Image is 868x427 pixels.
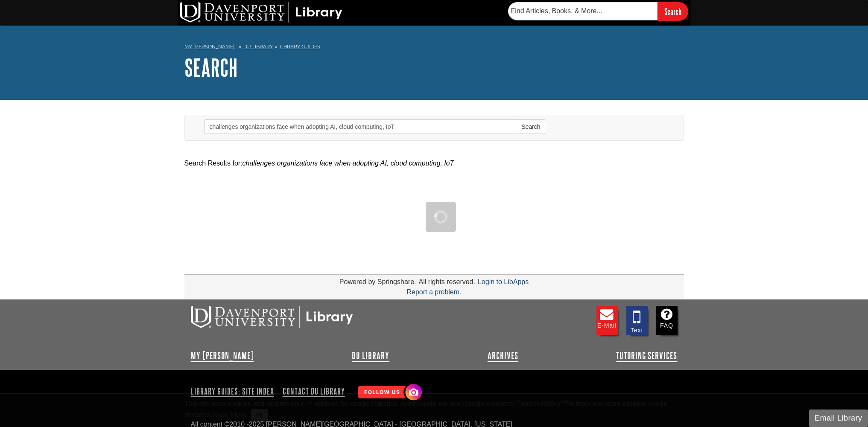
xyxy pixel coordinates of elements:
[488,351,518,361] a: Archives
[279,384,348,398] a: Contact DU Library
[191,306,353,328] img: DU Libraries
[616,351,677,361] a: Tutoring Services
[191,351,254,361] a: My [PERSON_NAME]
[204,119,517,134] input: Enter Search Words
[434,210,447,224] img: Working...
[561,399,568,405] sup: TM
[338,278,418,285] div: Powered by Springshare.
[656,306,678,335] a: FAQ
[184,399,684,422] div: This site uses cookies and records your IP address for usage statistics. Additionally, we use Goo...
[513,399,520,405] sup: TM
[251,409,268,422] button: Close
[184,158,684,168] div: Search Results for:
[352,351,389,361] a: DU Library
[243,44,273,49] a: DU Library
[184,41,684,55] nav: breadcrumb
[417,278,476,285] div: All rights reserved.
[184,55,684,80] h1: Search
[508,2,658,20] input: Find Articles, Books, & More...
[180,2,342,23] img: DU Library
[354,381,424,405] img: Follow Us! Instagram
[212,411,246,418] a: Read More
[809,410,868,427] button: Email Library
[658,2,688,20] input: Search
[280,44,320,49] a: Library Guides
[596,306,618,335] a: E-mail
[184,43,235,50] a: My [PERSON_NAME]
[243,160,454,167] em: challenges organizations face when adopting AI, cloud computing, IoT
[406,288,461,296] a: Report a problem.
[626,306,648,335] a: Text
[516,119,546,134] button: Search
[508,2,688,20] form: Searches DU Library's articles, books, and more
[191,384,278,398] a: Library Guides: Site Index
[478,278,529,285] a: Login to LibApps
